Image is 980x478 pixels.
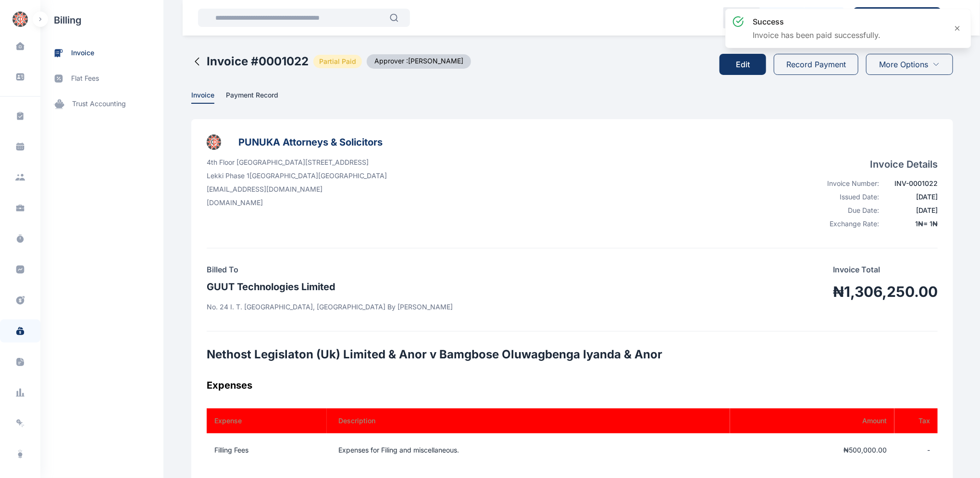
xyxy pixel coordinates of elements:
div: Invoice Number: [818,179,880,188]
p: 4th Floor [GEOGRAPHIC_DATA][STREET_ADDRESS] [207,158,387,167]
span: trust accounting [72,99,126,109]
span: Partial Paid [313,55,362,68]
th: Amount [730,408,894,433]
th: Tax [894,408,938,433]
span: Invoice [191,91,214,101]
div: Due Date: [818,206,880,215]
td: ₦500,000.00 [730,433,894,467]
div: INV-0001022 [885,179,938,188]
td: - [894,433,938,467]
div: Issued Date: [818,192,880,202]
div: 1 ₦ = 1 ₦ [885,219,938,229]
td: Expenses for Filing and miscellaneous. [327,433,730,467]
span: Payment Record [226,91,278,101]
span: Approver : [PERSON_NAME] [367,54,471,69]
p: [EMAIL_ADDRESS][DOMAIN_NAME] [207,184,387,194]
p: No. 24 I. T. [GEOGRAPHIC_DATA], [GEOGRAPHIC_DATA] By [PERSON_NAME] [207,302,453,312]
p: [DOMAIN_NAME] [207,198,387,208]
button: Record Payment [774,54,858,75]
div: Exchange Rate: [818,219,880,229]
h4: Invoice Details [818,158,938,171]
span: More Options [880,59,929,70]
p: Lekki Phase 1 [GEOGRAPHIC_DATA] [GEOGRAPHIC_DATA] [207,171,387,181]
span: flat fees [71,74,99,84]
h4: Billed To [207,264,453,275]
p: Invoice has been paid successfully. [753,29,881,41]
img: businessLogo [207,135,221,150]
p: Invoice Total [833,264,938,275]
td: Filling Fees [207,433,327,467]
h3: success [753,16,881,27]
h3: GUUT Technologies Limited [207,279,453,294]
a: trust accounting [40,91,163,117]
th: Expense [207,408,327,433]
a: flat fees [40,66,163,91]
h2: Invoice # 0001022 [207,54,309,69]
h3: PUNUKA Attorneys & Solicitors [238,135,383,150]
th: Description [327,408,730,433]
div: [DATE] [885,192,938,202]
a: Edit [719,46,774,83]
span: invoice [71,48,94,58]
h3: Expenses [207,378,938,393]
a: invoice [40,40,163,66]
h1: ₦1,306,250.00 [833,283,938,300]
div: [DATE] [885,206,938,215]
a: Record Payment [774,46,858,83]
button: Edit [719,54,766,75]
h2: Nethost Legislaton (Uk) Limited & Anor v Bamgbose Oluwagbenga Iyanda & Anor [207,347,938,362]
